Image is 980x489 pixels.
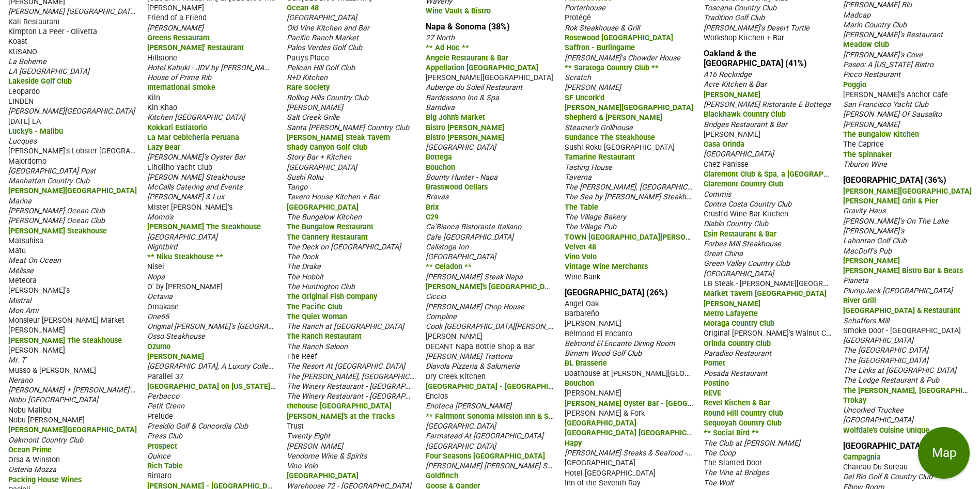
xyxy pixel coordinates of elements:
span: Nobu [PERSON_NAME] [8,416,85,424]
span: The Pacific Club [287,303,343,311]
span: House of Prime Rib [147,73,211,82]
span: [PERSON_NAME] Bistro Bar & Beats [843,266,963,275]
span: The Cannery Restaurant [287,233,368,242]
span: Diavola Pizzeria & Salumeria [426,362,520,371]
span: Lakeside Golf Club [8,77,72,86]
span: [GEOGRAPHIC_DATA] Post [8,167,96,176]
span: Liholiho Yacht Club [147,163,212,172]
span: McCalls Catering and Events [147,183,242,192]
span: Appellation [GEOGRAPHIC_DATA] [426,64,538,72]
span: Hillstone [147,54,177,62]
span: [PERSON_NAME] The Steakhouse [8,336,122,345]
span: ** Saratoga Country Club ** [565,64,659,72]
span: Steamer's Grillhouse [565,123,633,132]
span: [PERSON_NAME] Steakhouse [147,173,245,182]
span: Tamarine Restaurant [565,153,635,162]
span: [PERSON_NAME] [843,120,899,129]
span: Round Hill Country Club [704,409,783,418]
span: La Mar Cebichería Peruana [147,133,239,142]
span: Belmond El Encanto Dining Room [565,339,675,348]
span: Velvet 48 [565,243,596,251]
span: Meadow Club [843,40,889,49]
span: Octavia [147,292,173,301]
span: Mr. T [8,356,26,365]
span: Blackhawk Country Club [704,110,786,119]
span: The Bungalow Kitchen [287,213,362,222]
span: Brasswood Cellars [426,183,488,192]
span: [PERSON_NAME] [704,299,760,308]
span: Belmond El Encanto [565,329,632,338]
span: A16 Rockridge [704,70,752,79]
span: [PERSON_NAME] & Fork [565,409,645,418]
span: The Links at [GEOGRAPHIC_DATA] [843,366,956,375]
span: Ocean 48 [287,4,319,12]
span: [GEOGRAPHIC_DATA] [426,422,496,431]
span: Bravas [426,193,448,201]
span: River Grill [843,296,876,305]
span: [PERSON_NAME] [8,326,65,335]
span: [PERSON_NAME]'s Chowder House [565,54,680,62]
span: San Francisco Yacht Club [843,100,928,109]
span: [PERSON_NAME] Blu [843,1,912,9]
span: [PERSON_NAME] & Lux [147,193,224,201]
span: La Boheme [8,57,46,66]
span: Rolling Hills Country Club [287,93,368,102]
span: Mélisse [8,266,34,275]
span: Kimpton La Peer - Olivetta [8,27,97,36]
span: [GEOGRAPHIC_DATA], A Luxury Collection Hotel, [GEOGRAPHIC_DATA] [147,361,378,371]
span: [GEOGRAPHIC_DATA] [147,233,217,242]
span: Friend of a Friend [147,13,207,22]
span: The Original Fish Company [287,292,377,301]
span: Santa [PERSON_NAME] Country Club [287,123,409,132]
span: Compline [426,312,457,321]
span: Great China [704,249,743,258]
span: Pianeta [843,276,868,285]
span: Bardessono Inn & Spa [426,93,499,102]
span: Auberge du Soleil Restaurant [426,83,522,92]
span: The Sea by [PERSON_NAME] Steakhouse [565,192,702,201]
span: The Bungalow Kitchen [843,130,919,139]
span: Matsuhisa [8,236,43,245]
span: Bottega [426,153,452,162]
span: Taverna [565,173,592,182]
span: [PERSON_NAME] Steak Napa [426,273,523,281]
a: [GEOGRAPHIC_DATA] (26%) [565,288,668,297]
span: [PERSON_NAME]'s Anchor Cafe [843,90,948,99]
span: Smoke Door - [GEOGRAPHIC_DATA] [843,326,961,335]
span: BL Brasserie [565,359,607,368]
span: KUSANO [8,48,37,56]
span: The [GEOGRAPHIC_DATA] [843,346,928,355]
span: Lucques [8,137,37,146]
span: Vintage Wine Merchants [565,262,648,271]
span: SF Uncork'd [565,93,604,102]
span: Leopardo [8,87,40,96]
span: 27 North [426,34,455,42]
span: [GEOGRAPHIC_DATA] [704,270,774,278]
span: Perbacco [147,392,179,401]
span: Wine Bank [565,273,600,281]
button: Map [918,427,970,479]
span: The Hobbit [287,273,323,281]
span: Majordomo [8,157,46,166]
span: Enclos [426,392,448,401]
span: R+D Kitchen [287,73,328,82]
span: Shepherd & [PERSON_NAME] [565,113,662,122]
span: Story Bar + Kitchen [287,153,351,162]
span: The [PERSON_NAME], [GEOGRAPHIC_DATA] [287,371,432,381]
span: [PERSON_NAME]'s On The Lake [843,217,948,226]
span: [PERSON_NAME] Steak Tavern [287,133,390,142]
span: Vino Volo [565,253,597,261]
span: Greens Restaurant [147,34,210,42]
span: [PERSON_NAME]'s [GEOGRAPHIC_DATA] [426,281,561,291]
span: Tango [287,183,307,192]
span: The Reef [287,352,317,361]
span: [PERSON_NAME] [147,4,204,12]
span: The Quiet Woman [287,312,347,321]
span: Orinda Country Club [704,339,771,348]
span: Enoteca [PERSON_NAME] [426,402,511,411]
span: The Table [565,203,598,212]
span: Mistral [8,296,31,305]
span: One65 [147,312,169,321]
span: [DATE] LA [8,117,41,126]
span: Omakase [147,303,179,311]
